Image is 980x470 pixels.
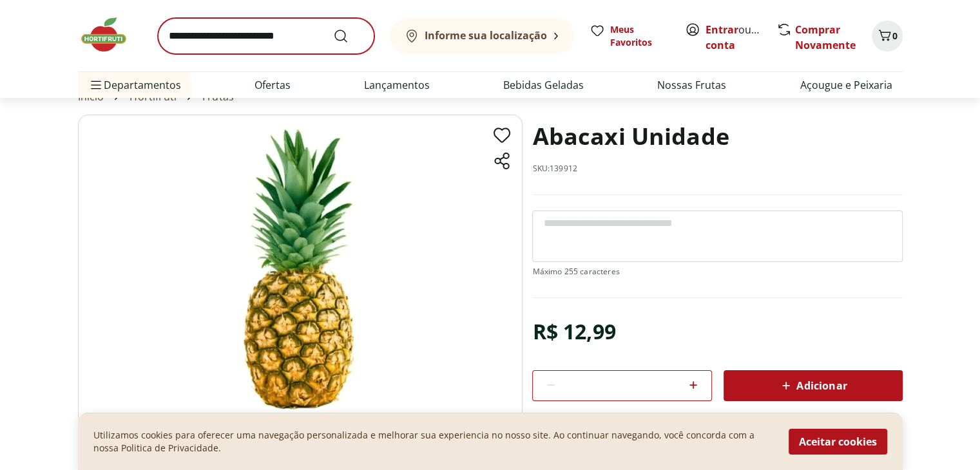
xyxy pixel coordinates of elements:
img: Abacaxi Unidade [78,115,523,426]
span: Adicionar [778,378,847,393]
b: Informe sua localização [425,28,547,42]
button: Aceitar cookies [789,429,887,455]
a: Início [78,91,104,102]
a: Nossas Frutas [657,77,726,93]
a: Açougue e Peixaria [800,77,892,93]
button: Menu [88,70,104,100]
span: Departamentos [88,70,181,100]
span: ou [706,22,763,53]
a: Lançamentos [364,77,430,93]
h1: Abacaxi Unidade [532,115,729,158]
div: R$ 12,99 [532,314,615,350]
span: Meus Favoritos [610,23,669,49]
button: Carrinho [872,21,903,52]
a: Entrar [706,23,738,37]
input: search [158,18,374,54]
a: Ofertas [255,77,291,93]
button: Adicionar [724,370,903,401]
a: Criar conta [706,23,776,52]
p: Utilizamos cookies para oferecer uma navegação personalizada e melhorar sua experiencia no nosso ... [93,429,773,455]
a: Hortifruti [130,91,177,102]
button: Submit Search [333,28,364,44]
a: Comprar Novamente [795,23,856,52]
a: Frutas [202,91,234,102]
button: Informe sua localização [390,18,574,54]
p: SKU: 139912 [532,164,577,174]
span: 0 [892,30,898,42]
a: Bebidas Geladas [503,77,584,93]
img: Hortifruti [78,15,142,54]
a: Meus Favoritos [590,23,669,49]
